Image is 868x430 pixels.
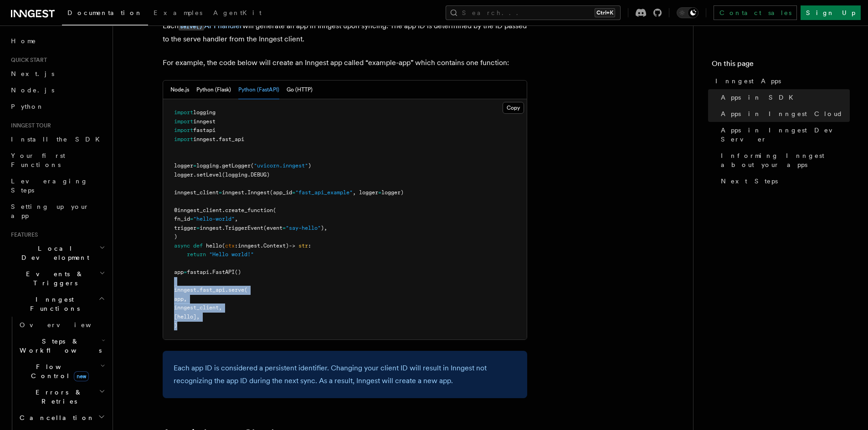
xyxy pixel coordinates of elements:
span: fn_id [174,216,190,222]
span: , logger [353,189,378,196]
span: inngest [174,287,196,293]
a: Home [7,33,107,49]
span: Home [11,36,36,46]
span: app [174,269,184,275]
span: Flow Control [16,362,100,380]
span: Cancellation [16,413,95,422]
span: Python [11,103,44,110]
span: . [216,136,219,142]
a: Apps in Inngest Dev Server [717,122,850,147]
span: logging [193,109,216,116]
span: = [193,162,196,169]
span: ) [174,322,177,329]
a: Python [7,98,107,115]
a: Apps in SDK [717,89,850,106]
code: serve() [179,23,204,30]
span: FastAPI [212,269,235,275]
button: Node.js [170,81,189,99]
span: (app_id [270,189,292,196]
span: return [187,251,206,258]
span: AgentKit [213,9,262,16]
a: Documentation [62,3,148,25]
span: . [260,243,263,249]
a: Sign Up [801,5,861,20]
span: inngest [222,189,244,196]
span: ( [273,207,276,213]
span: Documentation [67,9,143,16]
span: str [298,243,308,249]
span: Steps & Workflows [16,337,102,355]
span: Errors & Retries [16,388,99,406]
span: ), [321,225,327,231]
span: logger [174,172,193,178]
span: TriggerEvent [225,225,263,231]
span: setLevel [196,172,222,178]
span: Setting up your app [11,203,89,219]
p: Each will generate an app in Inngest upon syncing. The app ID is determined by the ID passed to t... [163,20,527,46]
span: . [193,172,196,178]
span: logging [196,162,219,169]
span: . [219,162,222,169]
span: logger [174,162,193,169]
span: , [235,216,238,222]
button: Python (FastAPI) [238,81,279,99]
span: ) [174,233,177,240]
p: For example, the code below will create an Inngest app called “example-app” which contains one fu... [163,56,527,69]
span: Quick start [7,56,47,64]
span: inngest_client, [174,304,222,311]
span: Overview [20,321,113,329]
span: import [174,118,193,125]
span: "uvicorn.inngest" [254,162,308,169]
span: = [282,225,286,231]
button: Local Development [7,240,107,266]
a: Install the SDK [7,131,107,147]
span: ) [308,162,311,169]
span: inngest_client [174,189,219,196]
span: fast_api [219,136,244,142]
span: . [244,189,247,196]
span: inngest [193,118,216,125]
span: = [184,269,187,275]
button: Inngest Functions [7,291,107,317]
button: Search...Ctrl+K [446,5,621,20]
h4: On this page [712,58,850,73]
a: Informing Inngest about your apps [717,147,850,173]
span: . [209,269,212,275]
span: = [190,216,193,222]
a: Inngest Apps [712,73,850,89]
span: trigger [174,225,196,231]
span: async [174,243,190,249]
span: Features [7,231,38,238]
span: Inngest Functions [7,295,98,313]
span: Examples [154,9,202,16]
span: create_function [225,207,273,213]
span: = [196,225,200,231]
span: Apps in SDK [721,93,799,102]
button: Toggle dark mode [677,7,699,18]
span: Context) [263,243,289,249]
span: = [292,189,295,196]
span: ( [222,243,225,249]
span: "fast_api_example" [295,189,353,196]
button: Errors & Retries [16,384,107,410]
button: Events & Triggers [7,266,107,291]
span: Events & Triggers [7,269,99,288]
span: fast_api [200,287,225,293]
span: fastapi [187,269,209,275]
span: -> [289,243,295,249]
span: Inngest [247,189,270,196]
button: Go (HTTP) [287,81,313,99]
span: "say-hello" [286,225,321,231]
span: app, [174,296,187,302]
button: Python (Flask) [196,81,231,99]
span: Node.js [11,86,54,94]
span: . [225,287,228,293]
a: Contact sales [714,5,797,20]
span: Apps in Inngest Dev Server [721,126,850,144]
span: ctx [225,243,235,249]
span: inngest. [200,225,225,231]
span: Local Development [7,244,99,262]
span: ( [251,162,254,169]
span: inngest [193,136,216,142]
span: import [174,127,193,133]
